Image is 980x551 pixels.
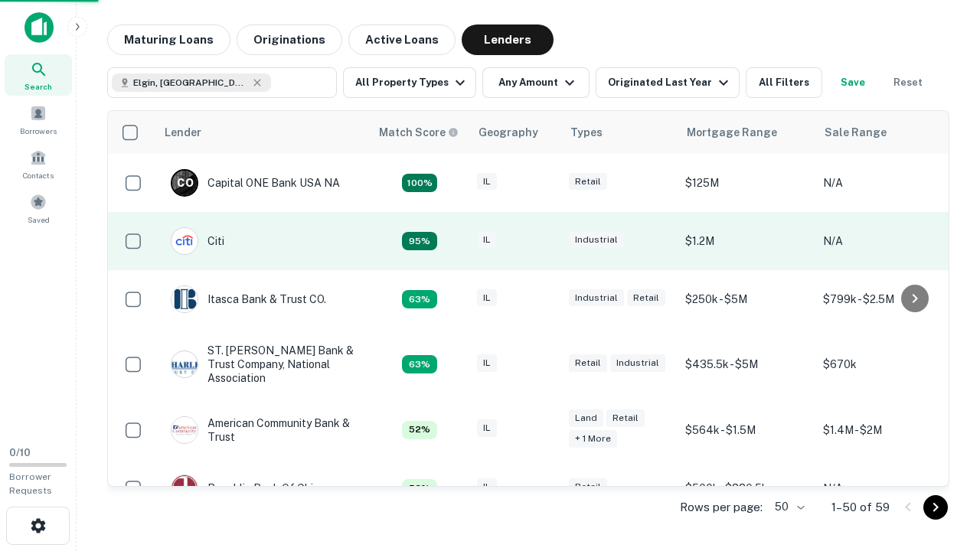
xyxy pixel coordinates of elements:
[561,111,678,154] th: Types
[815,459,953,517] td: N/A
[815,328,953,401] td: $670k
[402,290,437,308] div: Capitalize uses an advanced AI algorithm to match your search with the best lender. The match sco...
[20,125,57,137] span: Borrowers
[171,475,198,501] img: picture
[171,228,198,254] img: picture
[343,67,476,98] button: All Property Types
[678,154,815,212] td: $125M
[678,328,815,401] td: $435.5k - $5M
[171,417,198,443] img: picture
[237,24,342,55] button: Originations
[815,270,953,328] td: $799k - $2.5M
[482,67,590,98] button: Any Amount
[815,401,953,459] td: $1.4M - $2M
[815,212,953,270] td: N/A
[5,99,72,140] a: Borrowers
[479,123,538,142] div: Geography
[177,175,193,191] p: C O
[815,154,953,212] td: N/A
[402,355,437,373] div: Capitalize uses an advanced AI algorithm to match your search with the best lender. The match sco...
[815,111,953,154] th: Sale Range
[477,478,497,496] div: IL
[606,409,645,427] div: Retail
[569,354,607,372] div: Retail
[402,174,437,192] div: Capitalize uses an advanced AI algorithm to match your search with the best lender. The match sco...
[570,123,603,142] div: Types
[769,496,807,518] div: 50
[24,80,52,93] span: Search
[462,24,554,55] button: Lenders
[627,289,665,307] div: Retail
[171,351,198,377] img: picture
[569,289,624,307] div: Industrial
[678,459,815,517] td: $500k - $880.5k
[379,124,456,141] h6: Match Score
[155,111,370,154] th: Lender
[680,498,763,517] p: Rows per page:
[825,123,887,142] div: Sale Range
[402,232,437,250] div: Capitalize uses an advanced AI algorithm to match your search with the best lender. The match sco...
[5,187,72,229] a: Saved
[348,24,456,55] button: Active Loans
[107,24,230,55] button: Maturing Loans
[477,173,497,191] div: IL
[746,67,822,98] button: All Filters
[831,498,890,517] p: 1–50 of 59
[165,123,201,142] div: Lender
[23,169,54,181] span: Contacts
[569,231,624,249] div: Industrial
[569,430,617,448] div: + 1 more
[171,286,198,312] img: picture
[608,73,733,92] div: Originated Last Year
[28,214,50,226] span: Saved
[477,419,497,437] div: IL
[678,111,815,154] th: Mortgage Range
[171,285,326,313] div: Itasca Bank & Trust CO.
[923,495,948,520] button: Go to next page
[828,67,877,98] button: Save your search to get updates of matches that match your search criteria.
[469,111,561,154] th: Geography
[9,447,31,458] span: 0 / 10
[24,12,54,43] img: capitalize-icon.png
[678,212,815,270] td: $1.2M
[687,123,777,142] div: Mortgage Range
[678,401,815,459] td: $564k - $1.5M
[133,76,248,90] span: Elgin, [GEOGRAPHIC_DATA], [GEOGRAPHIC_DATA]
[678,270,815,328] td: $250k - $5M
[884,67,933,98] button: Reset
[477,289,497,307] div: IL
[171,227,224,255] div: Citi
[171,344,354,386] div: ST. [PERSON_NAME] Bank & Trust Company, National Association
[569,478,607,496] div: Retail
[402,479,437,497] div: Capitalize uses an advanced AI algorithm to match your search with the best lender. The match sco...
[370,111,469,154] th: Capitalize uses an advanced AI algorithm to match your search with the best lender. The match sco...
[596,67,740,98] button: Originated Last Year
[903,429,980,502] iframe: Chat Widget
[171,474,338,502] div: Republic Bank Of Chicago
[477,354,497,372] div: IL
[379,124,459,141] div: Capitalize uses an advanced AI algorithm to match your search with the best lender. The match sco...
[171,416,354,444] div: American Community Bank & Trust
[5,54,72,96] a: Search
[9,471,52,496] span: Borrower Requests
[5,143,72,184] a: Contacts
[569,409,603,427] div: Land
[477,231,497,249] div: IL
[569,173,607,191] div: Retail
[171,169,340,197] div: Capital ONE Bank USA NA
[610,354,665,372] div: Industrial
[402,421,437,439] div: Capitalize uses an advanced AI algorithm to match your search with the best lender. The match sco...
